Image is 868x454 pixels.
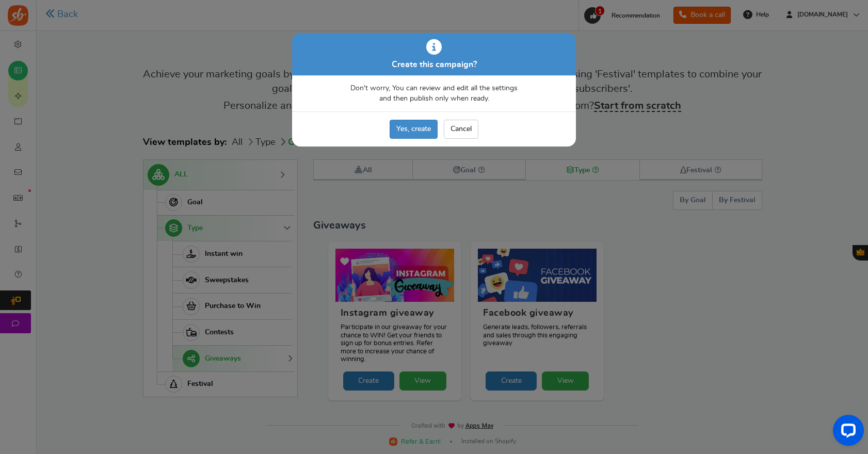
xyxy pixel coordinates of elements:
[390,120,438,139] a: Yes, create
[298,60,570,70] h4: Create this campaign?
[825,411,868,454] iframe: LiveChat chat widget
[444,120,478,139] a: Cancel
[300,84,568,104] p: Don't worry, You can review and edit all the settings and then publish only when ready.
